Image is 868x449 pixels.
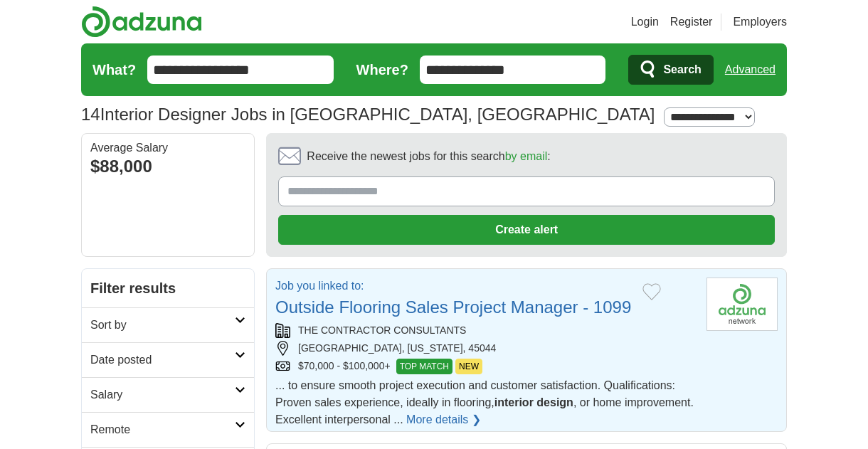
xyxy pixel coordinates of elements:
strong: design [536,396,573,408]
span: ... to ensure smooth project execution and customer satisfaction. Qualifications: Proven sales ex... [275,379,694,426]
span: TOP MATCH [396,359,452,374]
label: Where? [356,59,408,80]
button: Search [628,55,713,85]
span: Receive the newest jobs for this search : [307,148,550,165]
h2: Date posted [90,352,235,369]
a: Login [631,14,659,31]
p: Job you linked to: [275,278,631,295]
label: What? [92,59,136,80]
div: THE CONTRACTOR CONSULTANTS [275,323,695,338]
span: 14 [81,102,100,127]
div: Average Salary [90,142,245,154]
img: Company logo [706,278,778,331]
a: Sort by [82,307,254,342]
span: NEW [455,359,482,374]
strong: interior [494,396,534,408]
h2: Remote [90,421,235,438]
a: Date posted [82,342,254,377]
h2: Filter results [82,269,254,307]
a: Employers [733,14,787,31]
a: Outside Flooring Sales Project Manager - 1099 [275,297,631,317]
button: Create alert [278,215,775,245]
a: More details ❯ [406,411,481,428]
button: Add to favorite jobs [642,283,661,300]
h2: Sort by [90,317,235,334]
h1: Interior Designer Jobs in [GEOGRAPHIC_DATA], [GEOGRAPHIC_DATA] [81,105,655,124]
img: Adzuna logo [81,6,202,38]
div: $88,000 [90,154,245,179]
div: [GEOGRAPHIC_DATA], [US_STATE], 45044 [275,341,695,356]
h2: Salary [90,386,235,403]
a: by email [505,150,548,162]
a: Remote [82,412,254,447]
a: Salary [82,377,254,412]
span: Search [663,56,701,84]
a: Register [670,14,713,31]
a: Advanced [725,56,776,84]
div: $70,000 - $100,000+ [275,359,695,374]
